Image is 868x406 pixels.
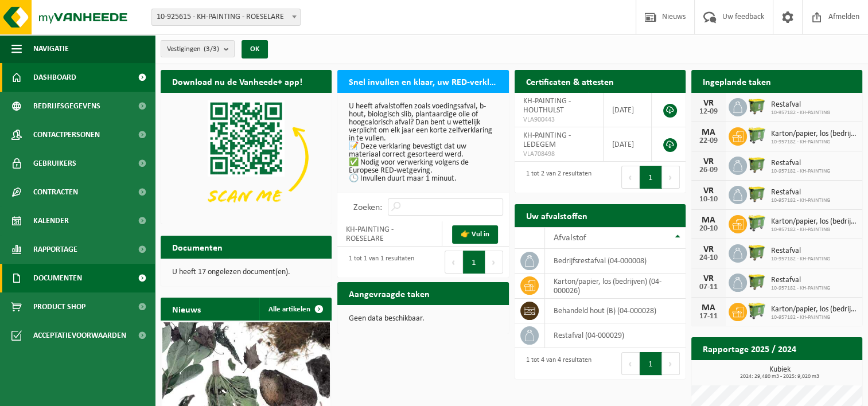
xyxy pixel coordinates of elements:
span: 10-957182 - KH-PAINTING [771,285,830,292]
span: 10-925615 - KH-PAINTING - ROESELARE [152,9,300,25]
td: [DATE] [604,93,652,127]
span: KH-PAINTING - LEDEGEM [523,131,571,149]
div: VR [697,186,720,196]
div: MA [697,128,720,137]
button: Previous [445,251,463,274]
span: Vestigingen [167,41,219,58]
button: Next [662,166,680,189]
p: U heeft 17 ongelezen document(en). [172,268,320,276]
h2: Snel invullen en klaar, uw RED-verklaring voor 2025 [337,70,508,92]
p: U heeft afvalstoffen zoals voedingsafval, b-hout, biologisch slib, plantaardige olie of hoogcalor... [349,103,497,183]
span: 10-957182 - KH-PAINTING [771,197,830,204]
img: WB-1100-HPE-GN-50 [747,272,766,291]
div: 24-10 [697,254,720,262]
td: [DATE] [604,127,652,162]
img: WB-1100-HPE-GN-50 [747,184,766,204]
span: 10-957182 - KH-PAINTING [771,256,830,263]
td: behandeld hout (B) (04-000028) [545,299,686,323]
td: restafval (04-000029) [545,323,686,348]
div: 1 tot 2 van 2 resultaten [520,165,591,190]
h2: Documenten [161,236,234,258]
span: Restafval [771,159,830,168]
span: Restafval [771,188,830,197]
a: Bekijk rapportage [777,360,861,382]
span: Kalender [33,206,69,235]
div: 10-10 [697,196,720,204]
button: 1 [640,352,662,375]
span: KH-PAINTING - HOUTHULST [523,97,571,115]
span: Restafval [771,100,830,110]
button: OK [242,40,268,58]
button: Next [485,251,503,274]
a: Alle artikelen [259,298,330,321]
div: 22-09 [697,137,720,145]
div: 1 tot 1 van 1 resultaten [343,249,414,275]
div: VR [697,99,720,108]
h2: Ingeplande taken [691,70,783,92]
span: Karton/papier, los (bedrijven) [771,130,857,139]
img: Download de VHEPlus App [161,93,332,221]
span: Navigatie [33,34,69,63]
div: 07-11 [697,283,720,291]
td: bedrijfsrestafval (04-000008) [545,249,686,274]
button: Previous [621,166,640,189]
h3: Kubiek [697,366,862,380]
img: WB-0660-HPE-GN-50 [747,126,766,145]
img: WB-0660-HPE-GN-50 [747,301,766,321]
div: VR [697,274,720,283]
span: 10-957182 - KH-PAINTING [771,139,857,146]
span: Restafval [771,247,830,256]
button: Next [662,352,680,375]
span: Gebruikers [33,149,76,178]
h2: Uw afvalstoffen [515,204,599,227]
div: VR [697,245,720,254]
button: 1 [463,251,485,274]
span: Karton/papier, los (bedrijven) [771,217,857,227]
span: 10-957182 - KH-PAINTING [771,110,830,116]
span: VLA900443 [523,115,594,124]
span: Dashboard [33,63,76,92]
img: WB-0660-HPE-GN-50 [747,213,766,233]
img: WB-1100-HPE-GN-50 [747,96,766,116]
div: 17-11 [697,313,720,321]
td: karton/papier, los (bedrijven) (04-000026) [545,274,686,299]
h2: Nieuws [161,298,212,320]
span: 10-925615 - KH-PAINTING - ROESELARE [151,9,301,26]
div: 26-09 [697,166,720,174]
span: Documenten [33,264,82,292]
div: MA [697,216,720,225]
h2: Rapportage 2025 / 2024 [691,337,808,360]
span: Contracten [33,178,78,206]
span: Afvalstof [554,233,586,243]
div: 1 tot 4 van 4 resultaten [520,351,591,376]
h2: Download nu de Vanheede+ app! [161,70,314,92]
span: Karton/papier, los (bedrijven) [771,305,857,314]
div: MA [697,303,720,313]
span: 2024: 29,480 m3 - 2025: 9,020 m3 [697,374,862,380]
count: (3/3) [204,45,219,53]
span: 10-957182 - KH-PAINTING [771,314,857,321]
span: Rapportage [33,235,77,264]
label: Zoeken: [353,203,382,212]
span: 10-957182 - KH-PAINTING [771,168,830,175]
span: VLA708498 [523,150,594,159]
h2: Certificaten & attesten [515,70,625,92]
span: Product Shop [33,292,85,321]
span: Contactpersonen [33,120,100,149]
td: KH-PAINTING - ROESELARE [337,221,442,247]
button: Vestigingen(3/3) [161,40,235,57]
img: WB-1100-HPE-GN-50 [747,243,766,262]
div: VR [697,157,720,166]
a: 👉 Vul in [452,225,498,244]
p: Geen data beschikbaar. [349,315,497,323]
button: 1 [640,166,662,189]
button: Previous [621,352,640,375]
h2: Aangevraagde taken [337,282,441,304]
span: 10-957182 - KH-PAINTING [771,227,857,233]
span: Bedrijfsgegevens [33,92,100,120]
span: Acceptatievoorwaarden [33,321,126,350]
img: WB-1100-HPE-GN-50 [747,155,766,174]
div: 12-09 [697,108,720,116]
span: Restafval [771,276,830,285]
div: 20-10 [697,225,720,233]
